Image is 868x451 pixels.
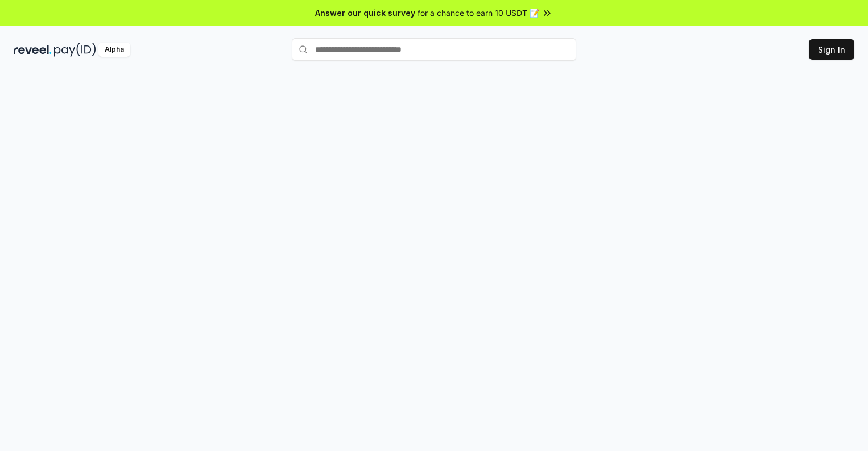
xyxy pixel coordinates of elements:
[54,43,96,57] img: pay_id
[418,7,539,19] span: for a chance to earn 10 USDT 📝
[98,43,130,57] div: Alpha
[315,7,415,19] span: Answer our quick survey
[809,39,854,60] button: Sign In
[14,43,52,57] img: reveel_dark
